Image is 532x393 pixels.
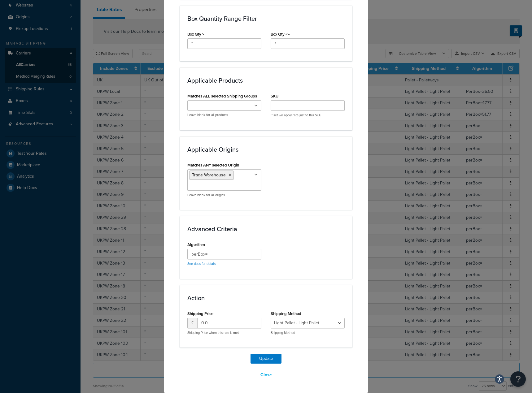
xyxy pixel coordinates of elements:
[271,311,301,316] label: Shipping Method
[271,330,345,335] p: Shipping Method
[187,311,213,316] label: Shipping Price
[271,94,278,98] label: SKU
[271,113,345,118] p: If set will apply rate just to this SKU
[256,370,276,380] button: Close
[187,113,261,117] p: Leave blank for all products
[192,172,226,178] span: Trade Warehouse
[187,32,204,37] label: Box Qty >
[187,15,345,22] h3: Box Quantity Range Filter
[187,77,345,84] h3: Applicable Products
[187,330,261,335] p: Shipping Price when this rule is met
[187,295,345,301] h3: Action
[187,261,216,266] a: See docs for details
[271,32,290,37] label: Box Qty <=
[187,193,261,197] p: Leave blank for all origins
[251,354,281,364] button: Update
[187,163,239,167] label: Matches ANY selected Origin
[187,94,257,98] label: Matches ALL selected Shipping Groups
[187,226,345,232] h3: Advanced Criteria
[187,318,197,328] span: £
[187,242,205,247] label: Algorithm
[187,146,345,153] h3: Applicable Origins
